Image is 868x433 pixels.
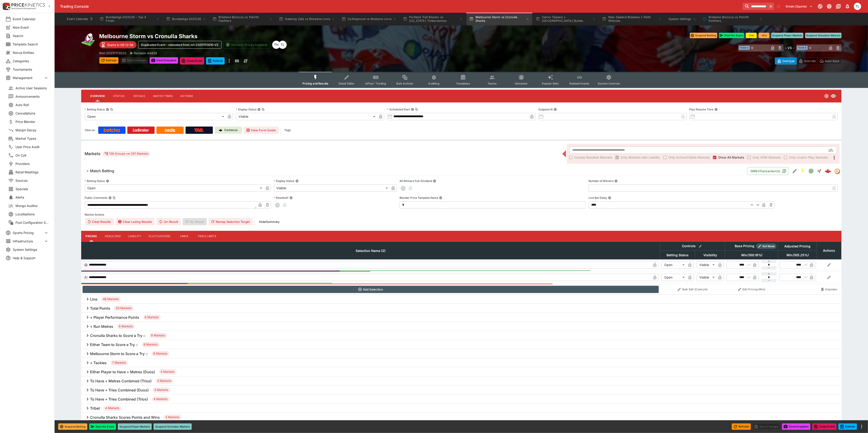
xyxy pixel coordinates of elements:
button: Simulator Prices Available [223,41,270,49]
button: Portland Trail Blazers vs [US_STATE] Timberwolves [400,13,466,25]
p: Starts in 06:12:58 [107,42,134,47]
span: Bulk Actions [396,82,413,85]
a: abc14fe0-9dc1-432f-8cc5-0c08fe253665 [823,167,833,176]
span: User Price Audit [15,144,49,149]
button: Open [827,146,835,154]
img: Betcha [104,128,120,132]
div: Event type filters [299,72,624,88]
button: Pricing [81,231,102,242]
img: Cerberus [219,128,222,132]
button: Documentation [834,2,843,10]
p: Suspend At [538,107,553,111]
button: Un-Result [156,218,181,225]
button: Liability [124,231,145,242]
p: Public Comments [85,196,108,200]
h6: + Tackles [90,361,107,365]
img: Ladbrokes [133,128,149,132]
button: Suspend At [554,108,557,111]
h6: Melbourne Storm to Score a Try :: [90,351,148,356]
button: New Zealand Breakers v Perth Wildcats [599,13,665,25]
button: Suspend Player Markets [771,33,803,38]
span: Market Types [15,136,49,141]
span: Selection Name (2) [351,248,390,254]
button: Trent Lewis [853,1,863,11]
em: ( 105.25 %) [793,252,808,258]
button: Copy To Clipboard [113,196,116,199]
button: Actions [176,91,197,102]
button: Play Resume Time [715,108,718,111]
button: Close Event [180,57,204,65]
span: Include Resulted Markets [574,155,612,160]
img: Sportsbook Management [11,7,36,10]
button: Suspend Simulator Markets [805,33,842,38]
th: Actions [817,242,841,259]
span: Providers [15,161,49,166]
span: Help & Support [13,256,49,260]
button: 39963Transaction(s) [747,167,789,175]
div: Start From [775,57,842,65]
button: Auto-Save [818,57,841,65]
span: Betting Status [662,252,694,258]
button: Add Selection [83,286,659,293]
h6: To Have + Tries Combined (Duos) [90,388,149,393]
p: Cerberus [224,128,238,132]
span: Simulator [515,82,528,85]
span: Management [13,75,43,80]
p: Auto-Save [825,59,839,63]
button: more [226,57,232,65]
button: Edit Pricing (Win) [727,286,777,293]
span: 4 Markets [104,406,121,411]
p: Scheduled Start [387,107,410,111]
button: Live Bet Delay [608,196,611,199]
p: Display Status [274,179,294,183]
span: Localisations [15,212,49,216]
button: Display Status [295,179,299,183]
h6: Tribet [90,406,100,411]
span: 3 Markets [164,415,181,420]
img: tradingmodel [835,169,840,174]
button: Event Calendar [64,13,96,25]
span: Re-Result [183,218,206,225]
button: Resulting [102,231,124,242]
h6: Either Player to Have + Metres (Duos) [90,370,155,374]
span: Detail Editor [339,82,355,85]
div: Trading Console [60,4,741,9]
button: Betting StatusCopy To Clipboard [106,108,109,111]
div: Trent Lewis [854,3,861,10]
span: Pool Configuration Sets [15,220,49,225]
span: Categories [13,59,49,63]
span: Visibility [698,252,722,258]
button: View Form Guide [244,127,279,134]
p: Number of Winners [589,179,614,183]
button: +1m [746,33,757,38]
img: PriceKinetics [11,3,45,7]
button: Geelong Cats vs Brisbane Lions [276,13,338,25]
h6: + Run Metres [90,324,113,329]
button: Suspend Simulator Markets [153,423,192,430]
div: Show/hide Price Roll mode configuration. [756,244,777,249]
div: tradingmodel [834,168,840,174]
p: Betting Status [85,107,105,111]
button: Refresh [732,423,751,430]
button: Betting Status [106,179,109,183]
div: Visible [236,113,377,120]
p: Betting Status [85,179,105,183]
div: Base Pricing [733,243,756,249]
span: Roll Mode [761,244,777,248]
span: InPlay™ Trading [365,82,386,85]
div: Todd Henderson [272,41,280,49]
span: 7 Markets [111,361,128,365]
span: Active User Sessions [15,86,49,90]
span: Margin Decay [15,128,49,132]
span: Team A [739,46,750,50]
span: Team B [797,46,808,50]
button: Public CommentsCopy To Clipboard [108,196,112,199]
h6: To Have + Tries Combined (Trios) [90,397,148,402]
div: Trent Lewis [279,41,287,49]
h5: Markets [85,151,101,156]
button: Clear Losing Results [116,218,155,225]
div: Visible [274,184,390,192]
div: Open [662,261,686,269]
label: Tags: [284,127,291,134]
button: Number of Winners [614,179,618,183]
